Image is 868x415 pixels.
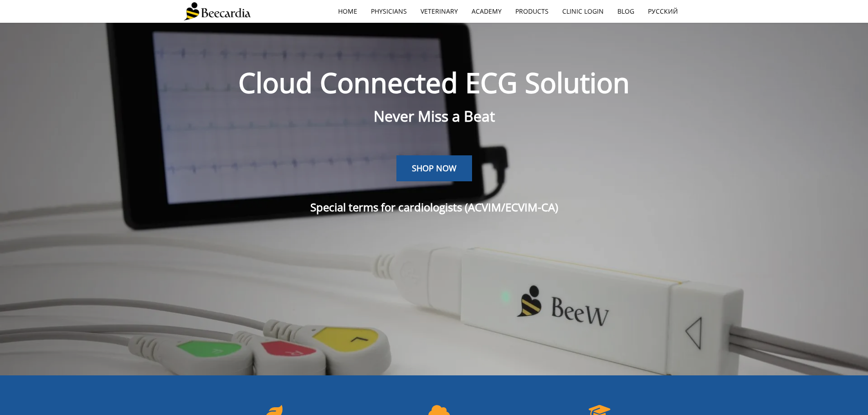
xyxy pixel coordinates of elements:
[184,2,251,20] img: Beecardia
[374,106,495,126] span: Never Miss a Beat
[412,163,457,174] span: SHOP NOW
[611,1,641,22] a: Blog
[310,200,558,215] span: Special terms for cardiologists (ACVIM/ECVIM-CA)
[238,64,630,101] span: Cloud Connected ECG Solution
[364,1,414,22] a: Physicians
[414,1,465,22] a: Veterinary
[331,1,364,22] a: home
[465,1,508,22] a: Academy
[508,1,555,22] a: Products
[396,155,472,182] a: SHOP NOW
[641,1,685,22] a: Русский
[555,1,611,22] a: Clinic Login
